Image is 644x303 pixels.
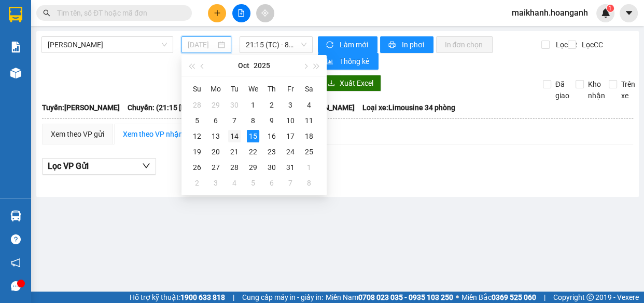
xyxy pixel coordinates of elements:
button: file-add [232,4,250,22]
td: 2025-10-11 [300,113,318,128]
span: Miền Bắc [461,292,536,303]
div: 2 [265,99,278,111]
span: | [544,292,545,303]
td: 2025-10-31 [281,160,300,175]
td: 2025-11-08 [300,175,318,191]
div: 21 [228,146,241,158]
div: 19 [191,146,203,158]
span: 1 [608,5,612,12]
button: downloadXuất Excel [319,75,381,91]
button: syncLàm mới [318,36,377,53]
span: Lọc CC [578,39,605,50]
div: 10 [284,114,297,127]
div: 4 [303,99,315,111]
span: Hỗ trợ kỹ thuật: [130,292,225,303]
span: Miền Nam [326,292,453,303]
td: 2025-10-07 [225,113,244,128]
td: 2025-10-30 [262,160,281,175]
button: caret-down [620,4,638,22]
div: 30 [265,161,278,174]
div: 2 [191,177,203,189]
td: 2025-10-12 [188,128,206,144]
button: aim [256,4,274,22]
td: 2025-10-04 [300,97,318,113]
div: 17 [284,130,297,142]
span: sync [326,41,335,49]
span: caret-down [624,8,634,18]
div: 1 [247,99,259,111]
td: 2025-10-19 [188,144,206,160]
td: 2025-10-13 [206,128,225,144]
span: Phan Rang - Hồ Chí Minh [48,37,167,52]
td: 2025-11-05 [244,175,262,191]
div: 15 [247,130,259,142]
div: 18 [303,130,315,142]
td: 2025-10-18 [300,128,318,144]
span: Cung cấp máy in - giấy in: [242,292,323,303]
span: aim [261,9,269,17]
span: maikhanh.hoanganh [503,6,596,19]
img: warehouse-icon [10,68,21,78]
span: bar-chart [326,58,335,66]
td: 2025-10-21 [225,144,244,160]
th: Su [188,81,206,97]
td: 2025-10-20 [206,144,225,160]
div: 20 [209,146,222,158]
td: 2025-11-06 [262,175,281,191]
td: 2025-10-10 [281,113,300,128]
th: Th [262,81,281,97]
th: Tu [225,81,244,97]
td: 2025-10-27 [206,160,225,175]
td: 2025-10-06 [206,113,225,128]
span: ⚪️ [456,295,459,299]
td: 2025-10-16 [262,128,281,144]
button: Oct [238,55,249,76]
input: 15/10/2025 [188,39,216,50]
div: Xem theo VP nhận [123,128,183,140]
td: 2025-10-03 [281,97,300,113]
td: 2025-09-29 [206,97,225,113]
div: 3 [284,99,297,111]
div: 7 [228,114,241,127]
img: warehouse-icon [10,210,21,221]
button: Lọc VP Gửi [42,158,156,175]
td: 2025-10-17 [281,128,300,144]
th: Sa [300,81,318,97]
td: 2025-10-05 [188,113,206,128]
span: Loại xe: Limousine 34 phòng [362,102,455,113]
td: 2025-10-28 [225,160,244,175]
div: 5 [247,177,259,189]
div: Xem theo VP gửi [51,128,104,140]
div: 1 [303,161,315,174]
span: message [11,281,21,291]
td: 2025-10-26 [188,160,206,175]
div: 22 [247,146,259,158]
b: Tuyến: [PERSON_NAME] [42,103,120,112]
div: 29 [209,99,222,111]
strong: 0369 525 060 [492,293,536,301]
div: 28 [191,99,203,111]
span: Kho nhận [584,78,609,101]
span: Làm mới [339,39,369,50]
th: Fr [281,81,300,97]
img: icon-new-feature [601,8,610,18]
button: 2025 [254,55,270,76]
span: question-circle [11,234,21,244]
strong: 0708 023 035 - 0935 103 250 [358,293,453,301]
td: 2025-10-15 [244,128,262,144]
span: | [233,292,234,303]
span: copyright [586,294,594,301]
div: 16 [265,130,278,142]
div: 26 [191,161,203,174]
div: 8 [247,114,259,127]
span: plus [214,9,221,17]
div: 3 [209,177,222,189]
span: file-add [237,9,245,17]
button: plus [208,4,226,22]
span: Đã giao [551,78,573,101]
span: down [142,162,150,170]
div: 28 [228,161,241,174]
td: 2025-11-04 [225,175,244,191]
div: 14 [228,130,241,142]
td: 2025-09-28 [188,97,206,113]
